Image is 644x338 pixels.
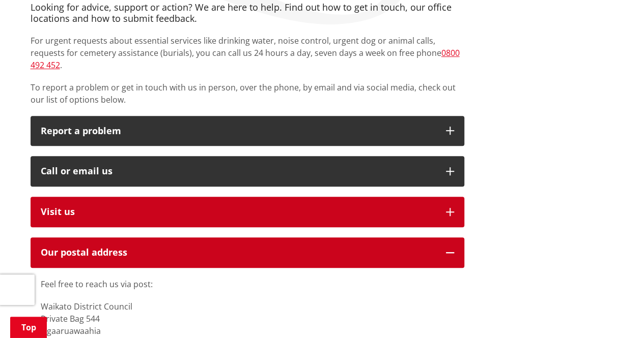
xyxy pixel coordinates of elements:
[31,2,464,24] h4: Looking for advice, support or action? We are here to help. Find out how to get in touch, our off...
[597,295,634,332] iframe: Messenger Launcher
[31,116,464,146] button: Report a problem
[31,237,464,268] button: Our postal address
[31,156,464,187] button: Call or email us
[31,35,464,71] p: For urgent requests about essential services like drinking water, noise control, urgent dog or an...
[41,166,436,176] div: Call or email us
[41,207,436,217] p: Visit us
[31,47,460,71] a: 0800 492 452
[41,278,454,290] p: Feel free to reach us via post:
[10,317,47,338] a: Top
[31,81,464,106] p: To report a problem or get in touch with us in person, over the phone, by email and via social me...
[41,248,436,258] h2: Our postal address
[31,197,464,227] button: Visit us
[41,126,436,136] p: Report a problem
